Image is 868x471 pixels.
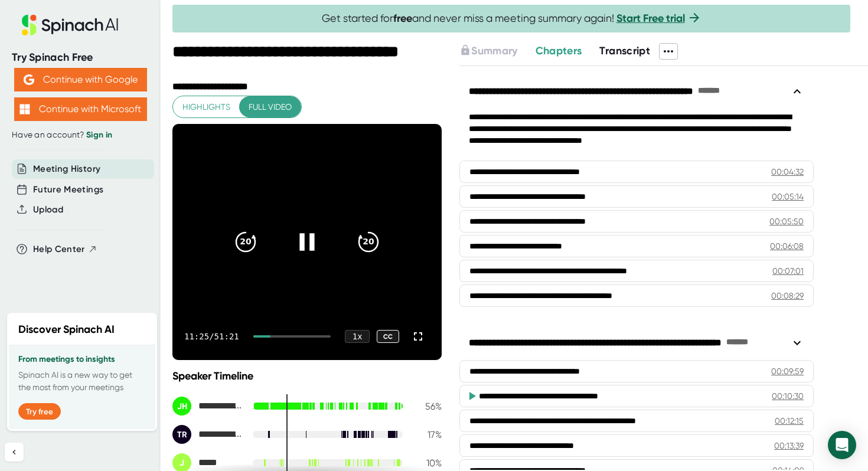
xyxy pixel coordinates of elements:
div: 1 x [345,330,370,343]
button: Collapse sidebar [5,443,24,462]
div: 11:25 / 51:21 [184,332,239,341]
img: Aehbyd4JwY73AAAAAElFTkSuQmCC [24,74,34,85]
button: Future Meetings [33,183,103,197]
button: Meeting History [33,162,100,176]
div: Upgrade to access [459,43,535,60]
span: Get started for and never miss a meeting summary again! [322,12,701,25]
div: JH [172,397,191,416]
span: Chapters [536,44,582,57]
a: Sign in [86,130,112,140]
div: 00:07:01 [772,265,804,277]
div: 00:08:29 [771,290,804,302]
div: 00:06:08 [770,240,804,252]
div: Josh Hartmann [172,397,243,416]
a: Start Free trial [616,12,685,25]
div: 00:13:39 [774,440,804,452]
span: Help Center [33,243,85,256]
button: Help Center [33,243,97,256]
h3: From meetings to insights [18,355,146,364]
b: free [393,12,412,25]
button: Full video [239,96,301,118]
div: 00:05:14 [772,191,804,202]
div: Have an account? [12,130,149,140]
span: Transcript [599,44,650,57]
div: Tyler Rhorick [172,425,243,444]
button: Continue with Microsoft [14,97,147,121]
button: Transcript [599,43,650,59]
button: Try free [18,403,61,420]
div: 00:10:30 [772,390,804,402]
div: 10 % [412,457,442,469]
h2: Discover Spinach AI [18,322,115,338]
span: Full video [249,100,292,115]
div: TR [172,425,191,444]
button: Summary [459,43,517,59]
button: Continue with Google [14,68,147,91]
div: 00:05:50 [769,215,804,227]
div: 56 % [412,401,442,412]
div: 17 % [412,429,442,440]
button: Highlights [173,96,240,118]
div: Try Spinach Free [12,51,149,64]
span: Summary [471,44,517,57]
div: Open Intercom Messenger [828,431,856,459]
div: CC [377,330,399,344]
button: Upload [33,203,63,217]
div: 00:09:59 [771,365,804,377]
div: 00:12:15 [775,415,804,427]
p: Spinach AI is a new way to get the most from your meetings [18,369,146,394]
span: Highlights [182,100,230,115]
div: Speaker Timeline [172,369,442,382]
div: 00:04:32 [771,166,804,178]
button: Chapters [536,43,582,59]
